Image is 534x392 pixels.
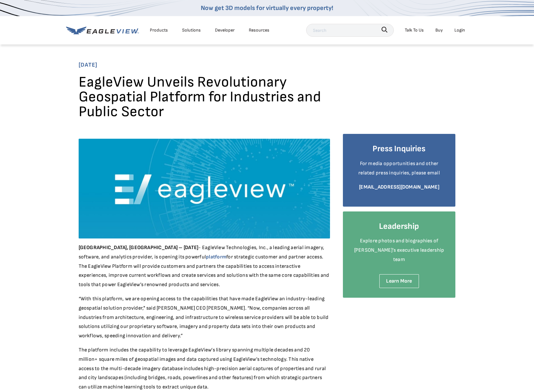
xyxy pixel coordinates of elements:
a: Learn More [379,274,419,288]
img: EagleView logo over a blue background [79,139,330,238]
a: Buy [435,26,443,34]
p: For media opportunities and other related press inquiries, please email [353,159,446,178]
div: Resources [249,26,269,34]
a: Developer [215,26,235,34]
a: Now get 3D models for virtually every property! [201,4,333,12]
p: - EagleView Technologies, Inc., a leading aerial imagery, software, and analytics provider, is op... [79,243,330,290]
h1: EagleView Unveils Revolutionary Geospatial Platform for Industries and Public Sector [79,75,330,124]
div: Products [150,26,168,34]
div: Solutions [182,26,201,34]
a: [EMAIL_ADDRESS][DOMAIN_NAME] [359,184,439,190]
div: Login [454,26,465,34]
a: platform [206,254,226,260]
span: [DATE] [79,60,456,70]
h4: Press Inquiries [353,144,446,154]
p: The platform includes the capability to leverage EagleView’s library spanning multiple decades an... [79,346,330,392]
p: Explore photos and biographies of [PERSON_NAME]’s executive leadership team [353,237,446,264]
h4: Leadership [353,221,446,232]
div: Talk To Us [405,26,424,34]
strong: [GEOGRAPHIC_DATA], [GEOGRAPHIC_DATA] – [DATE] [79,245,199,251]
input: Search [306,24,394,37]
p: “With this platform, we are opening access to the capabilities that have made EagleView an indust... [79,294,330,341]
